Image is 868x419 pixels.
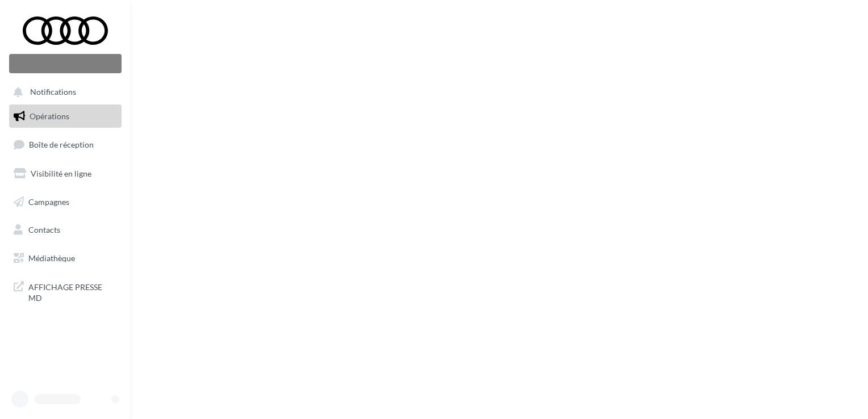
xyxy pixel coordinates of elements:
a: Contacts [7,218,124,242]
span: Médiathèque [28,253,75,263]
div: Nouvelle campagne [9,54,122,73]
a: Boîte de réception [7,132,124,157]
a: Campagnes [7,190,124,214]
a: Opérations [7,104,124,128]
span: Contacts [28,225,60,234]
span: Boîte de réception [29,140,94,149]
a: Médiathèque [7,246,124,270]
a: Visibilité en ligne [7,162,124,186]
span: Opérations [30,111,69,121]
span: Campagnes [28,196,69,206]
span: Notifications [30,87,76,97]
span: AFFICHAGE PRESSE MD [28,279,117,304]
span: Visibilité en ligne [31,169,91,178]
a: AFFICHAGE PRESSE MD [7,275,124,308]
